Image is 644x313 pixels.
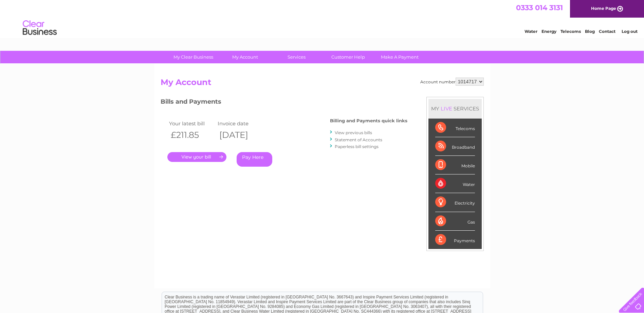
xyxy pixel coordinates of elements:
[165,51,221,63] a: My Clear Business
[435,137,475,156] div: Broadband
[167,119,216,128] td: Your latest bill
[335,130,372,135] a: View previous bills
[435,119,475,137] div: Telecoms
[541,29,556,34] a: Energy
[162,4,483,33] div: Clear Business is a trading name of Verastar Limited (registered in [GEOGRAPHIC_DATA] No. 3667643...
[560,29,581,34] a: Telecoms
[420,78,484,86] div: Account number
[167,128,216,142] th: £211.85
[216,128,265,142] th: [DATE]
[622,29,638,34] a: Log out
[335,144,379,149] a: Paperless bill settings
[435,156,475,174] div: Mobile
[269,51,325,63] a: Services
[525,29,537,34] a: Water
[435,193,475,212] div: Electricity
[435,212,475,231] div: Gas
[161,97,407,109] h3: Bills and Payments
[237,152,272,167] a: Pay Here
[435,174,475,193] div: Water
[330,118,407,123] h4: Billing and Payments quick links
[585,29,595,34] a: Blog
[599,29,615,34] a: Contact
[216,119,265,128] td: Invoice date
[167,152,226,162] a: .
[435,231,475,249] div: Payments
[516,3,563,12] a: 0333 014 3131
[372,51,428,63] a: Make A Payment
[320,51,376,63] a: Customer Help
[161,78,484,90] h2: My Account
[439,105,454,112] div: LIVE
[428,99,482,118] div: MY SERVICES
[335,137,382,142] a: Statement of Accounts
[217,51,273,63] a: My Account
[22,18,57,38] img: logo.png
